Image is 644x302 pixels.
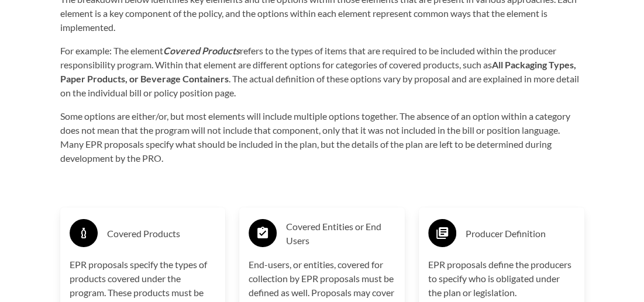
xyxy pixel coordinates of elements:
p: Some options are either/or, but most elements will include multiple options together. The absence... [60,109,584,165]
strong: Covered Products [163,45,240,56]
h3: Producer Definition [466,224,575,243]
p: For example: The element refers to the types of items that are required to be included within the... [60,44,584,100]
h3: Covered Entities or End Users [286,220,395,248]
p: EPR proposals define the producers to specify who is obligated under the plan or legislation. [428,258,575,300]
h3: Covered Products [107,224,216,243]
